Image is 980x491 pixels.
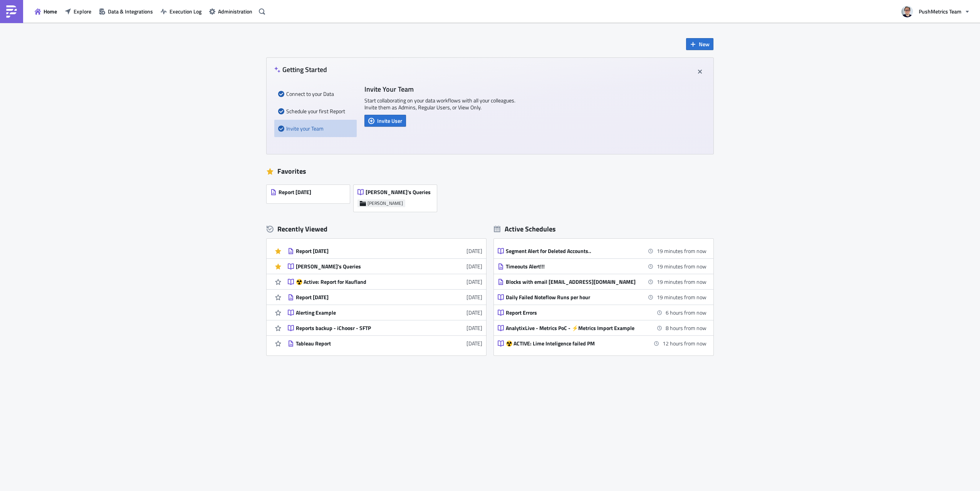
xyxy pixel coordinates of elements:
a: Blocks with email [EMAIL_ADDRESS][DOMAIN_NAME]19 minutes from now [498,274,706,289]
span: Administration [218,7,252,15]
div: Timeouts Alert!!! [506,263,641,270]
span: Execution Log [169,7,201,15]
div: ☢️ Active: Report for Kaufland [296,278,431,285]
h4: Getting Started [274,65,327,74]
time: 2025-09-29 12:00 [657,293,706,301]
time: 2025-09-29 12:00 [657,247,706,255]
span: Explore [74,7,91,15]
a: AnalytixLive - Metrics PoC - ⚡️Metrics Import Example8 hours from now [498,320,706,335]
div: Connect to your Data [278,85,353,102]
div: Segment Alert for Deleted Accounts.. [506,248,641,255]
time: 2025-09-26T06:52:59Z [467,247,482,255]
a: Daily Failed Noteflow Runs per hour19 minutes from now [498,290,706,305]
a: ☢️ Active: Report for Kaufland[DATE] [288,274,482,289]
time: 2025-09-30 00:00 [663,339,706,347]
button: Administration [205,5,256,17]
a: ☢️ ACTIVE: Lime Inteligence failed PM12 hours from now [498,336,706,351]
time: 2025-07-23T10:04:03Z [467,339,482,347]
h4: Invite Your Team [364,85,519,93]
a: Report Errors6 hours from now [498,305,706,320]
time: 2025-09-29 18:00 [666,308,706,317]
img: PushMetrics [5,5,18,18]
a: Timeouts Alert!!!19 minutes from now [498,259,706,274]
button: Invite User [364,115,406,127]
div: AnalytixLive - Metrics PoC - ⚡️Metrics Import Example [506,325,641,332]
span: [PERSON_NAME]'s Queries [366,189,431,196]
div: Active Schedules [494,225,556,233]
div: Report [DATE] [296,248,431,255]
a: Tableau Report[DATE] [288,336,482,351]
time: 2025-08-25T16:58:12Z [467,293,482,301]
div: Blocks with email [EMAIL_ADDRESS][DOMAIN_NAME] [506,278,641,285]
button: Home [31,5,61,17]
time: 2025-09-23T06:56:09Z [467,262,482,270]
a: Segment Alert for Deleted Accounts..19 minutes from now [498,243,706,258]
a: Reports backup - iChoosr - SFTP[DATE] [288,320,482,335]
div: Report Errors [506,309,641,316]
div: Tableau Report [296,340,431,347]
time: 2025-09-23T06:55:14Z [467,278,482,286]
span: PushMetrics Team [919,7,962,15]
div: Report [DATE] [296,294,431,301]
div: Daily Failed Noteflow Runs per hour [506,294,641,301]
button: Execution Log [157,5,205,17]
a: Alerting Example[DATE] [288,305,482,320]
time: 2025-07-29T07:59:16Z [467,324,482,332]
div: [PERSON_NAME]'s Queries [296,263,431,270]
img: Avatar [901,5,914,18]
div: Reports backup - iChoosr - SFTP [296,325,431,332]
button: PushMetrics Team [897,3,974,20]
div: Invite your Team [278,120,353,137]
button: Data & Integrations [95,5,157,17]
span: [PERSON_NAME] [367,200,403,206]
a: Report [DATE] [267,181,354,212]
a: [PERSON_NAME]'s Queries[PERSON_NAME] [354,181,441,212]
button: Explore [61,5,95,17]
span: Report [DATE] [279,189,311,196]
button: New [686,38,713,50]
time: 2025-09-29 12:00 [657,262,706,270]
span: New [699,40,710,48]
div: ☢️ ACTIVE: Lime Inteligence failed PM [506,340,641,347]
a: Report [DATE][DATE] [288,243,482,258]
time: 2025-07-30T11:31:21Z [467,308,482,317]
span: Home [44,7,57,15]
div: Alerting Example [296,309,431,316]
span: Invite User [377,117,402,125]
a: Report [DATE][DATE] [288,290,482,305]
time: 2025-09-29 12:00 [657,278,706,286]
div: Favorites [267,166,713,177]
div: Recently Viewed [267,223,486,235]
p: Start collaborating on your data workflows with all your colleagues. Invite them as Admins, Regul... [364,97,519,111]
time: 2025-09-29 20:00 [666,324,706,332]
a: [PERSON_NAME]'s Queries[DATE] [288,259,482,274]
div: Schedule your first Report [278,102,353,120]
span: Data & Integrations [108,7,153,15]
